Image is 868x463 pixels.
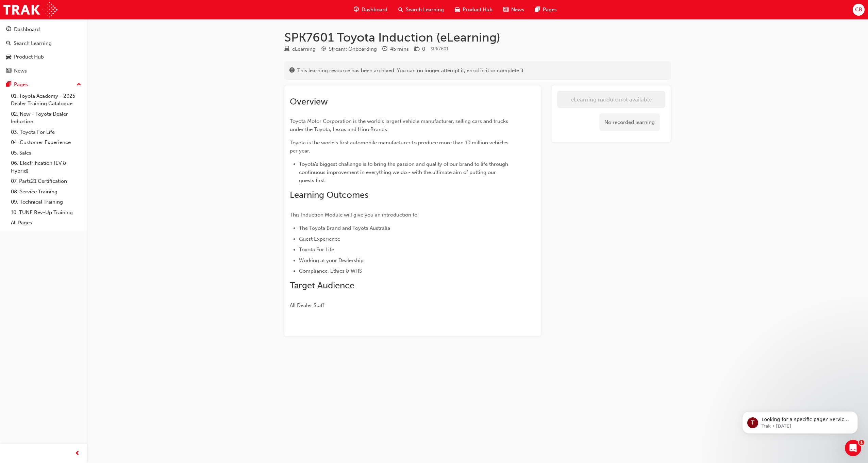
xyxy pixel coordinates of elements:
[390,45,409,53] div: 45 mins
[8,187,84,197] a: 08. Service Training
[3,2,57,17] img: Trak
[362,6,387,14] span: Dashboard
[8,158,84,176] a: 06. Electrification (EV & Hybrid)
[732,397,868,445] iframe: Intercom notifications message
[3,65,84,77] a: News
[557,91,665,108] button: eLearning module not available
[853,4,865,16] button: CB
[289,68,295,74] span: exclaim-icon
[284,46,289,52] span: learningResourceType_ELEARNING-icon
[8,109,84,127] a: 02. New - Toyota Dealer Induction
[6,54,11,60] span: car-icon
[455,5,460,14] span: car-icon
[498,3,530,17] a: news-iconNews
[406,6,444,14] span: Search Learning
[299,161,510,183] span: Toyota's biggest challenge is to bring the passion and quality of our brand to life through conti...
[414,46,419,52] span: money-icon
[299,246,334,253] span: Toyota For Life
[8,176,84,187] a: 07. Parts21 Certification
[382,45,409,53] div: Duration
[6,27,11,33] span: guage-icon
[290,96,328,107] span: Overview
[348,3,393,17] a: guage-iconDashboard
[393,3,449,17] a: search-iconSearch Learning
[845,440,861,456] iframe: Intercom live chat
[14,67,27,75] div: News
[543,6,557,14] span: Pages
[290,302,324,308] span: All Dealer Staff
[290,280,354,291] span: Target Audience
[8,218,84,228] a: All Pages
[3,37,84,50] a: Search Learning
[292,45,316,53] div: eLearning
[8,127,84,138] a: 03. Toyota For Life
[290,118,510,132] span: Toyota Motor Corporation is the world's largest vehicle manufacturer, selling cars and trucks und...
[414,45,425,53] div: Price
[503,5,508,14] span: news-icon
[8,91,84,109] a: 01. Toyota Academy - 2025 Dealer Training Catalogue
[284,45,316,53] div: Type
[8,137,84,148] a: 04. Customer Experience
[299,225,390,231] span: The Toyota Brand and Toyota Australia
[14,26,40,33] div: Dashboard
[463,6,493,14] span: Product Hub
[530,3,562,17] a: pages-iconPages
[6,41,11,47] span: search-icon
[3,23,84,36] a: Dashboard
[8,197,84,207] a: 09. Technical Training
[14,39,52,47] div: Search Learning
[535,5,540,14] span: pages-icon
[511,6,524,14] span: News
[354,5,359,14] span: guage-icon
[422,45,425,53] div: 0
[6,68,11,74] span: news-icon
[321,45,377,53] div: Stream
[398,5,403,14] span: search-icon
[449,3,498,17] a: car-iconProduct Hub
[297,67,525,75] span: This learning resource has been archived. You can no longer attempt it, enrol in it or complete it.
[14,53,44,61] div: Product Hub
[14,81,28,89] div: Pages
[855,6,862,14] span: CB
[859,440,864,445] span: 1
[599,113,660,131] div: No recorded learning
[290,190,368,200] span: Learning Outcomes
[6,82,11,88] span: pages-icon
[290,212,419,218] span: This Induction Module will give you an introduction to:
[3,51,84,63] a: Product Hub
[3,78,84,91] button: Pages
[431,46,449,52] span: Learning resource code
[3,22,84,78] button: DashboardSearch LearningProduct HubNews
[284,30,671,45] h1: SPK7601 Toyota Induction (eLearning)
[299,268,362,274] span: Compliance, Ethics & WHS
[299,257,364,264] span: Working at your Dealership
[329,45,377,53] div: Stream: Onboarding
[77,80,81,89] span: up-icon
[290,140,510,154] span: Toyota is the world's first automobile manufacturer to produce more than 10 million vehicles per ...
[299,236,340,242] span: Guest Experience
[75,449,80,458] span: prev-icon
[8,148,84,158] a: 05. Sales
[8,207,84,218] a: 10. TUNE Rev-Up Training
[321,46,326,52] span: target-icon
[382,46,387,52] span: clock-icon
